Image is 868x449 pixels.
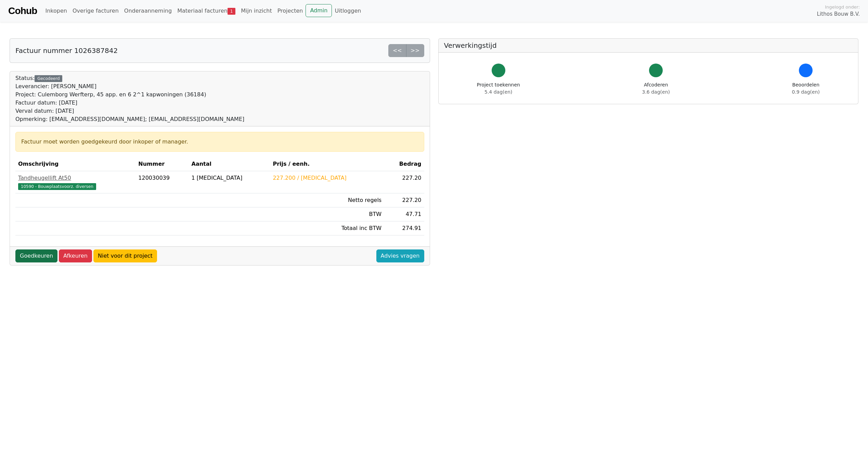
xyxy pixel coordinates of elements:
[70,4,121,18] a: Overige facturen
[270,157,384,171] th: Prijs / eenh.
[642,81,670,96] div: Afcoderen
[384,171,424,193] td: 227.20
[18,183,96,190] span: 10590 - Bouwplaatsvoorz. diversen
[8,3,37,19] a: Cohub
[15,99,244,107] div: Factuur datum: [DATE]
[332,4,364,18] a: Uitloggen
[15,74,244,123] div: Status:
[270,193,384,207] td: Netto regels
[270,221,384,235] td: Totaal inc BTW
[59,249,92,262] a: Afkeuren
[384,193,424,207] td: 227.20
[135,157,189,171] th: Nummer
[21,138,418,146] div: Factuur moet worden goedgekeurd door inkoper of manager.
[15,91,244,99] div: Project: Culemborg Werfterp, 45 app. en 6 2^1 kapwoningen (36184)
[306,4,332,17] a: Admin
[15,157,135,171] th: Omschrijving
[93,249,157,262] a: Niet voor dit project
[642,89,670,95] span: 3.6 dag(en)
[174,4,238,18] a: Materiaal facturen1
[273,174,381,182] div: 227.200 / [MEDICAL_DATA]
[238,4,275,18] a: Mijn inzicht
[15,249,57,262] a: Goedkeuren
[15,107,244,115] div: Verval datum: [DATE]
[817,10,860,18] span: Lithos Bouw B.V.
[121,4,174,18] a: Onderaanneming
[376,249,424,262] a: Advies vragen
[270,207,384,221] td: BTW
[792,89,820,95] span: 0.9 dag(en)
[35,75,62,82] div: Gecodeerd
[477,81,520,96] div: Project toekennen
[792,81,820,96] div: Beoordelen
[825,4,860,10] span: Ingelogd onder:
[18,174,133,182] div: Tandheugellift At50
[228,8,235,15] span: 1
[384,157,424,171] th: Bedrag
[192,174,268,182] div: 1 [MEDICAL_DATA]
[189,157,270,171] th: Aantal
[15,115,244,123] div: Opmerking: [EMAIL_ADDRESS][DOMAIN_NAME]; [EMAIL_ADDRESS][DOMAIN_NAME]
[275,4,306,18] a: Projecten
[384,207,424,221] td: 47.71
[444,41,853,50] h5: Verwerkingstijd
[15,82,244,91] div: Leverancier: [PERSON_NAME]
[42,4,69,18] a: Inkopen
[15,46,118,55] h5: Factuur nummer 1026387842
[484,89,512,95] span: 5.4 dag(en)
[135,171,189,193] td: 120030039
[384,221,424,235] td: 274.91
[18,174,133,190] a: Tandheugellift At5010590 - Bouwplaatsvoorz. diversen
